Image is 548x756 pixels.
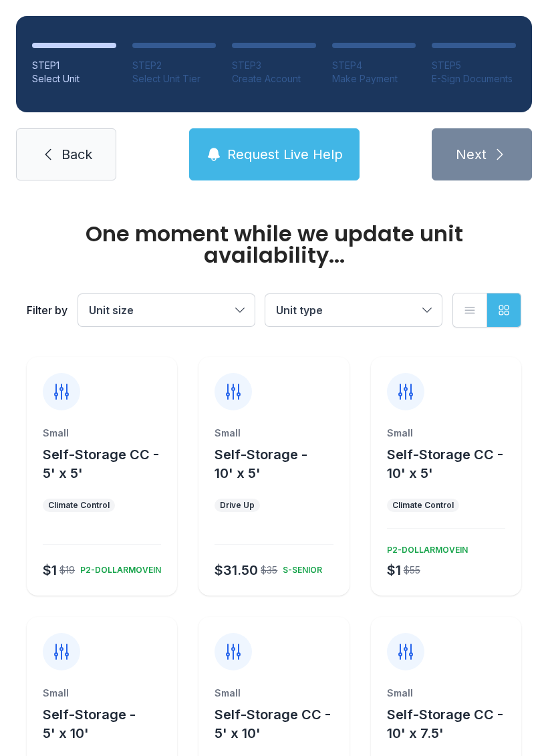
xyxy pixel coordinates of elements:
[387,445,516,483] button: Self-Storage CC - 10' x 5'
[61,145,92,164] span: Back
[387,426,505,440] div: Small
[215,707,331,741] span: Self-Storage CC - 5' x 10'
[48,500,110,511] div: Climate Control
[387,447,503,481] span: Self-Storage CC - 10' x 5'
[227,145,343,164] span: Request Live Help
[261,563,277,577] div: $35
[89,303,134,317] span: Unit size
[382,539,468,555] div: P2-DOLLARMOVEIN
[232,72,316,86] div: Create Account
[215,686,333,700] div: Small
[43,447,159,481] span: Self-Storage CC - 5' x 5'
[220,500,255,511] div: Drive Up
[276,303,323,317] span: Unit type
[215,426,333,440] div: Small
[43,707,136,741] span: Self-Storage - 5' x 10'
[387,686,505,700] div: Small
[27,302,67,318] div: Filter by
[32,72,116,86] div: Select Unit
[456,145,487,164] span: Next
[387,561,401,580] div: $1
[332,59,416,72] div: STEP 4
[265,294,442,326] button: Unit type
[43,445,172,483] button: Self-Storage CC - 5' x 5'
[387,707,503,741] span: Self-Storage CC - 10' x 7.5'
[432,72,516,86] div: E-Sign Documents
[432,59,516,72] div: STEP 5
[232,59,316,72] div: STEP 3
[59,563,75,577] div: $19
[132,59,217,72] div: STEP 2
[132,72,217,86] div: Select Unit Tier
[32,59,116,72] div: STEP 1
[215,705,344,743] button: Self-Storage CC - 5' x 10'
[75,559,161,576] div: P2-DOLLARMOVEIN
[43,561,57,580] div: $1
[387,705,516,743] button: Self-Storage CC - 10' x 7.5'
[43,686,161,700] div: Small
[277,559,322,576] div: S-SENIOR
[332,72,416,86] div: Make Payment
[43,705,172,743] button: Self-Storage - 5' x 10'
[215,445,344,483] button: Self-Storage - 10' x 5'
[43,426,161,440] div: Small
[78,294,255,326] button: Unit size
[215,447,307,481] span: Self-Storage - 10' x 5'
[392,500,454,511] div: Climate Control
[215,561,258,580] div: $31.50
[27,223,521,266] div: One moment while we update unit availability...
[404,563,420,577] div: $55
